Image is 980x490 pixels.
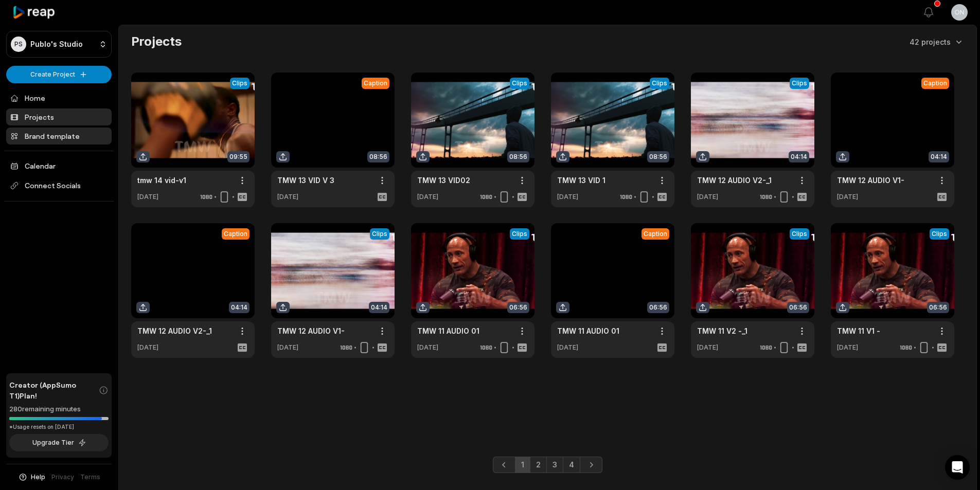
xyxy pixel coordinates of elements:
[6,128,112,144] a: Brand template
[910,37,964,47] button: 42 projects
[9,434,109,451] button: Upgrade Tier
[6,89,112,106] a: Home
[945,455,970,480] div: Open Intercom Messenger
[6,176,112,195] span: Connect Socials
[137,175,186,186] a: tmw 14 vid-v1
[493,457,515,473] a: Previous page
[557,325,619,336] a: TMW 11 AUDIO 01
[51,473,74,482] a: Privacy
[417,175,470,186] a: TMW 13 VID02
[530,457,547,473] a: Page 2
[697,325,747,336] a: TMW 11 V2 -_1
[131,33,182,50] h2: Projects
[417,325,479,336] a: TMW 11 AUDIO 01
[277,325,345,336] a: TMW 12 AUDIO V1-
[31,473,45,482] span: Help
[9,423,109,431] div: *Usage resets on [DATE]
[837,325,880,336] a: TMW 11 V1 -
[18,473,45,482] button: Help
[546,457,563,473] a: Page 3
[580,457,602,473] a: Next page
[80,473,100,482] a: Terms
[30,40,83,49] p: Publo's Studio
[563,457,580,473] a: Page 4
[137,325,212,336] a: TMW 12 AUDIO V2-_1
[6,157,112,174] a: Calendar
[9,404,109,414] div: 280 remaining minutes
[837,175,904,186] a: TMW 12 AUDIO V1-
[557,175,605,186] a: TMW 13 VID 1
[277,175,334,186] a: TMW 13 VID V 3
[11,37,26,52] div: PS
[697,175,772,186] a: TMW 12 AUDIO V2-_1
[6,66,112,83] button: Create Project
[9,379,99,401] span: Creator (AppSumo T1) Plan!
[515,457,530,473] a: Page 1 is your current page
[6,108,112,125] a: Projects
[493,457,602,473] ul: Pagination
